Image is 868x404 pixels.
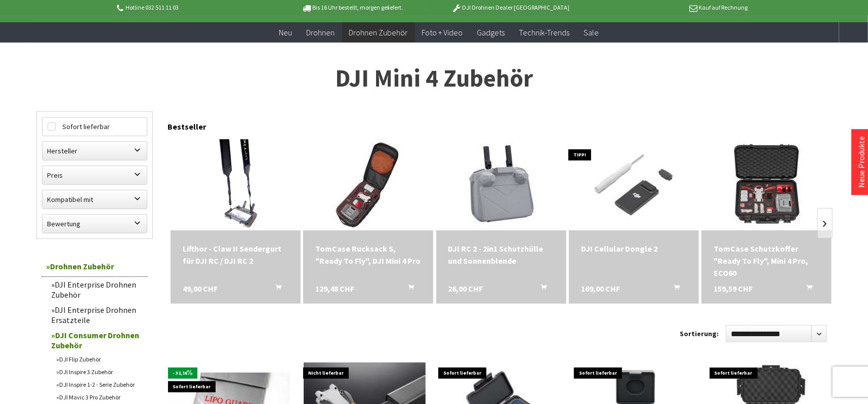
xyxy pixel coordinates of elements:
[273,2,431,14] p: Bis 16 Uhr bestellt, morgen geliefert.
[512,22,577,43] a: Technik-Trends
[519,27,570,37] span: Technik-Trends
[714,243,819,279] a: TomCase Schutzkoffer "Ready To Fly", Mini 4 Pro, ECO60 159,59 CHF In den Warenkorb
[307,27,335,37] span: Drohnen
[43,142,147,160] label: Hersteller
[680,326,719,342] label: Sortierung:
[448,243,554,267] div: DJI RC 2 - 2in1 Schutzhülle und Sonnenblende
[272,22,300,43] a: Neu
[422,27,463,37] span: Foto + Video
[396,282,420,296] button: In den Warenkorb
[52,378,148,391] a: DJI Inspire 1-2 - Serie Zubehör
[581,282,620,295] span: 169,00 CHF
[202,139,269,230] img: Lifthor - Claw II Sendergurt für DJI RC / DJI RC 2
[168,111,832,137] div: Bestseller
[721,139,812,230] img: TomCase Schutzkoffer "Ready To Fly", Mini 4 Pro, ECO60
[342,22,415,43] a: Drohnen Zubehör
[52,366,148,378] a: DJI Inspire 3 Zubehör
[300,22,342,43] a: Drohnen
[714,282,753,295] span: 159,59 CHF
[349,27,408,37] span: Drohnen Zubehör
[115,2,273,14] p: Hotline 032 511 11 03
[263,282,287,296] button: In den Warenkorb
[52,391,148,403] a: DJI Mavic 3 Pro Zubehör
[470,22,512,43] a: Gadgets
[315,243,421,267] a: TomCase Rucksack S, "Ready To Fly", DJI Mini 4 Pro 129,48 CHF In den Warenkorb
[183,243,288,267] div: Lifthor - Claw II Sendergurt für DJI RC / DJI RC 2
[47,277,148,302] a: DJI Enterprise Drohnen Zubehör
[323,139,414,230] img: TomCase Rucksack S, "Ready To Fly", DJI Mini 4 Pro
[52,353,148,366] a: DJI Flip Zubehör
[590,2,748,14] p: Kauf auf Rechnung
[43,215,147,233] label: Bewertung
[581,243,687,255] div: DJI Cellular Dongle 2
[856,136,866,188] a: Neue Produkte
[43,166,147,184] label: Preis
[577,22,606,43] a: Sale
[569,141,699,228] img: DJI Cellular Dongle 2
[662,282,686,296] button: In den Warenkorb
[47,302,148,328] a: DJI Enterprise Drohnen Ersatzteile
[43,190,147,209] label: Kompatibel mit
[448,243,554,267] a: DJI RC 2 - 2in1 Schutzhülle und Sonnenblende 26,00 CHF In den Warenkorb
[448,282,483,295] span: 26,00 CHF
[47,328,148,353] a: DJI Consumer Drohnen Zubehör
[584,27,599,37] span: Sale
[36,66,832,91] h1: DJI Mini 4 Zubehör
[43,117,147,136] label: Sofort lieferbar
[456,139,547,230] img: DJI RC 2 - 2in1 Schutzhülle und Sonnenblende
[315,243,421,267] div: TomCase Rucksack S, "Ready To Fly", DJI Mini 4 Pro
[183,282,218,295] span: 49,00 CHF
[477,27,505,37] span: Gadgets
[794,282,818,296] button: In den Warenkorb
[279,27,293,37] span: Neu
[42,256,148,277] a: Drohnen Zubehör
[415,22,470,43] a: Foto + Video
[714,243,819,279] div: TomCase Schutzkoffer "Ready To Fly", Mini 4 Pro, ECO60
[183,243,288,267] a: Lifthor - Claw II Sendergurt für DJI RC / DJI RC 2 49,00 CHF In den Warenkorb
[581,243,687,255] a: DJI Cellular Dongle 2 169,00 CHF In den Warenkorb
[432,2,590,14] p: DJI Drohnen Dealer [GEOGRAPHIC_DATA]
[315,282,354,295] span: 129,48 CHF
[529,282,553,296] button: In den Warenkorb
